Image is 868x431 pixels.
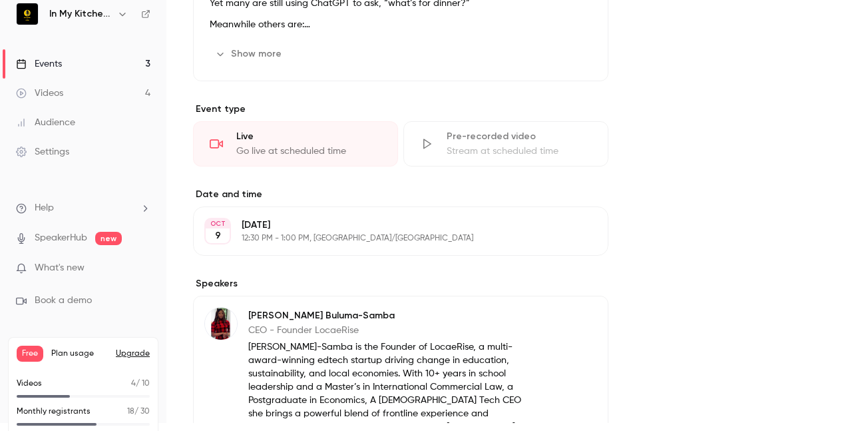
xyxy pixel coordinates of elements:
div: LiveGo live at scheduled time [193,121,398,167]
span: Free [17,346,43,362]
p: 12:30 PM - 1:00 PM, [GEOGRAPHIC_DATA]/[GEOGRAPHIC_DATA] [242,233,538,244]
p: Meanwhile others are: [210,17,592,33]
div: Videos [16,87,63,100]
span: Book a demo [35,294,92,308]
p: / 30 [127,406,150,418]
div: Live [236,130,381,143]
h6: In My Kitchen With [PERSON_NAME] [49,7,112,21]
span: Help [35,201,54,215]
p: Monthly registrants [17,406,91,418]
div: Events [16,57,62,71]
span: 4 [131,380,136,388]
img: In My Kitchen With Yvonne [17,3,38,25]
span: 18 [127,408,134,416]
img: Yvonne Buluma-Samba [205,308,237,340]
label: Date and time [193,188,608,201]
div: Audience [16,116,75,129]
p: Videos [17,378,42,390]
p: CEO - Founder LocaeRise [248,324,522,337]
div: OCT [206,219,230,228]
p: [DATE] [242,218,538,232]
div: Pre-recorded video [447,130,592,143]
button: Show more [210,43,290,65]
span: Plan usage [51,348,108,359]
p: Event type [193,103,608,116]
div: Settings [16,145,69,159]
div: Pre-recorded videoStream at scheduled time [403,121,608,167]
p: [PERSON_NAME] Buluma-Samba [248,309,522,322]
div: Go live at scheduled time [236,145,381,158]
span: new [95,232,122,245]
a: SpeakerHub [35,231,87,245]
p: 9 [215,229,221,242]
p: / 10 [131,378,150,390]
li: help-dropdown-opener [16,201,150,215]
div: Stream at scheduled time [447,145,592,158]
span: What's new [35,261,85,275]
button: Upgrade [116,348,150,359]
label: Speakers [193,277,608,290]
